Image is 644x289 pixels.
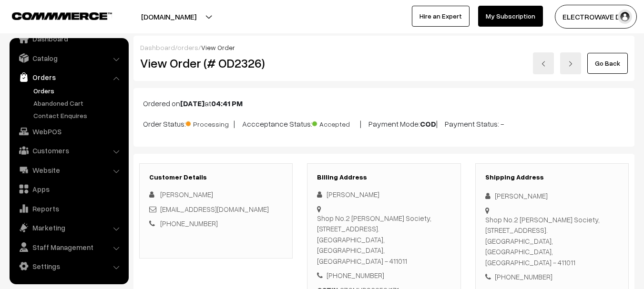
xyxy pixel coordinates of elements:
[618,10,632,24] img: user
[160,219,218,228] a: [PHONE_NUMBER]
[317,270,450,281] div: [PHONE_NUMBER]
[12,200,125,217] a: Reports
[12,142,125,159] a: Customers
[12,30,125,47] a: Dashboard
[12,69,125,86] a: Orders
[31,110,125,120] a: Contact Enquires
[412,6,470,27] a: Hire an Expert
[420,119,436,129] b: COD
[555,5,637,29] button: ELECTROWAVE DE…
[186,117,234,129] span: Processing
[140,43,175,51] a: Dashboard
[12,180,125,198] a: Apps
[211,99,243,108] b: 04:41 PM
[140,56,293,70] h2: View Order (# OD2326)
[12,258,125,275] a: Settings
[485,173,619,181] h3: Shipping Address
[31,86,125,96] a: Orders
[12,12,112,20] img: COMMMERCE
[485,214,619,268] div: Shop No.2 [PERSON_NAME] Society,[STREET_ADDRESS]. [GEOGRAPHIC_DATA], [GEOGRAPHIC_DATA], [GEOGRAPH...
[12,239,125,256] a: Staff Management
[12,219,125,236] a: Marketing
[317,213,450,267] div: Shop No.2 [PERSON_NAME] Society,[STREET_ADDRESS]. [GEOGRAPHIC_DATA], [GEOGRAPHIC_DATA], [GEOGRAPH...
[317,173,450,181] h3: Billing Address
[312,117,360,129] span: Accepted
[541,61,546,67] img: left-arrow.png
[180,99,204,108] b: [DATE]
[12,161,125,179] a: Website
[108,5,230,29] button: [DOMAIN_NAME]
[485,190,619,201] div: [PERSON_NAME]
[31,98,125,108] a: Abandoned Cart
[160,205,269,213] a: [EMAIL_ADDRESS][DOMAIN_NAME]
[201,43,235,51] span: View Order
[12,10,95,21] a: COMMMERCE
[143,117,625,130] p: Order Status: | Accceptance Status: | Payment Mode: | Payment Status: -
[587,53,628,74] a: Go Back
[177,43,198,51] a: orders
[149,173,283,181] h3: Customer Details
[160,190,213,199] span: [PERSON_NAME]
[568,61,573,67] img: right-arrow.png
[143,98,625,109] p: Ordered on at
[140,42,628,52] div: / /
[12,123,125,140] a: WebPOS
[485,271,619,282] div: [PHONE_NUMBER]
[478,6,543,27] a: My Subscription
[317,189,450,200] div: [PERSON_NAME]
[12,50,125,67] a: Catalog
